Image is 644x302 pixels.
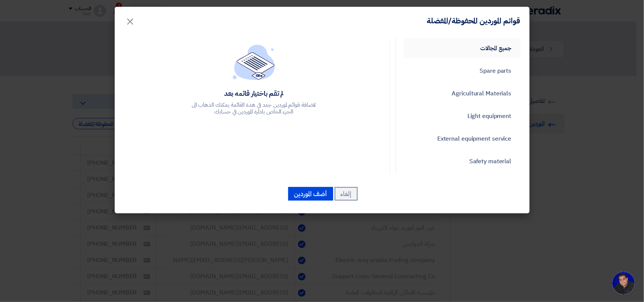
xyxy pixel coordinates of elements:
[120,12,141,27] button: Close
[404,129,521,149] a: External equipment service
[233,44,275,80] img: empty_state_list.svg
[404,61,521,81] a: Spare parts
[404,152,521,171] a: Safety material
[427,16,521,26] h4: قوائم الموردين المحفوظة/المفضلة
[404,84,521,103] a: Agricultural Materials
[612,272,635,294] div: Open chat
[404,106,521,126] a: Light equipment
[190,101,318,115] div: لاضافة قوائم لموردين جدد في هذة القائمة يمكنك الذهاب الى الجزء الخاص بادارة الموردين في حسابك
[190,89,318,98] div: لم تقم باختيار قائمه بعد
[404,38,521,58] a: جميع المجالات
[335,187,358,201] button: إلغاء
[288,187,333,201] button: أضف الموردين
[126,10,135,32] span: ×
